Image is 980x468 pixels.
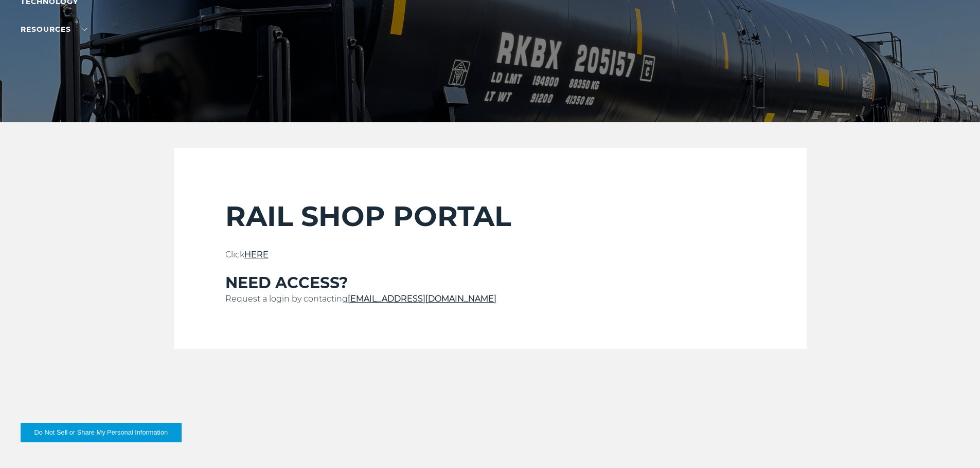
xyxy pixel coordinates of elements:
h3: NEED ACCESS? [225,273,755,293]
button: Do Not Sell or Share My Personal Information [21,423,182,442]
h2: RAIL SHOP PORTAL [225,199,755,233]
a: [EMAIL_ADDRESS][DOMAIN_NAME] [348,294,496,304]
a: HERE [244,250,269,259]
p: Click [225,249,755,261]
a: RESOURCES [21,25,87,34]
p: Request a login by contacting [225,293,755,305]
